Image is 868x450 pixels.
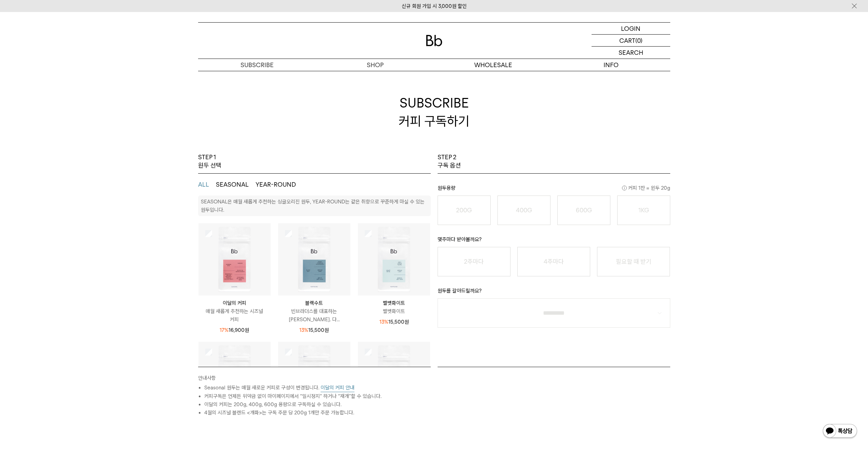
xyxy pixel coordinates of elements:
p: 원두를 갈아드릴까요? [438,287,670,298]
p: (0) [635,35,643,46]
p: 원두용량 [438,184,670,196]
span: 원 [245,327,249,333]
p: 16,900 [220,326,249,334]
img: 상품이미지 [278,342,350,414]
p: SEARCH [619,47,643,59]
li: 4월의 시즈널 블렌드 <개화>는 구독 주문 당 200g 1개만 주문 가능합니다. [204,409,431,417]
p: 15,500 [299,326,329,334]
img: 상품이미지 [198,342,271,414]
o: 600G [576,207,592,214]
button: 필요할 때 받기 [597,247,670,276]
button: ALL [198,180,209,189]
p: CART [619,35,635,46]
p: 몇주마다 받아볼까요? [438,235,670,247]
p: 안내사항 [198,374,431,384]
img: 상품이미지 [198,223,271,296]
button: 200G [438,196,491,225]
h2: SUBSCRIBE 커피 구독하기 [198,71,670,153]
button: 400G [497,196,550,225]
p: SEASONAL은 매월 새롭게 추천하는 싱글오리진 원두, YEAR-ROUND는 같은 취향으로 꾸준하게 마실 수 있는 원두입니다. [201,199,425,213]
o: 200G [456,207,472,214]
p: STEP 1 원두 선택 [198,153,221,170]
li: Seasonal 원두는 매월 새로운 커피로 구성이 변경됩니다. [204,384,431,392]
p: 15,500 [379,318,409,326]
a: SUBSCRIBE [198,59,316,71]
button: 1KG [617,196,670,225]
span: 13% [379,319,388,325]
o: 1KG [638,207,649,214]
img: 상품이미지 [278,223,350,296]
li: 이달의 커피는 200g, 400g, 600g 용량으로 구독하실 수 있습니다. [204,400,431,409]
p: 이달의 커피 [198,299,271,307]
span: 커피 1잔 = 윈두 20g [622,184,670,192]
p: WHOLESALE [434,59,552,71]
button: YEAR-ROUND [256,180,296,189]
p: 블랙수트 [278,299,350,307]
span: 원 [404,319,409,325]
li: 커피구독은 언제든 위약금 없이 마이페이지에서 “일시정지” 하거나 “재개”할 수 있습니다. [204,392,431,400]
button: 600G [557,196,610,225]
span: 13% [299,327,308,333]
a: CART (0) [592,35,670,47]
img: 상품이미지 [358,223,430,296]
a: SHOP [316,59,434,71]
p: STEP 2 구독 옵션 [438,153,461,170]
span: 17% [220,327,229,333]
p: 벨벳화이트 [358,299,430,307]
o: 400G [516,207,532,214]
button: 2주마다 [438,247,510,276]
img: 상품이미지 [358,342,430,414]
button: 4주마다 [517,247,590,276]
p: INFO [552,59,670,71]
p: LOGIN [621,23,640,34]
button: SEASONAL [216,180,249,189]
p: 벨벳화이트 [358,307,430,315]
span: 원 [324,327,329,333]
a: 신규 회원 가입 시 3,000원 할인 [402,3,467,9]
img: 로고 [426,35,442,46]
img: 카카오톡 채널 1:1 채팅 버튼 [822,423,858,440]
p: 매월 새롭게 추천하는 시즈널 커피 [198,307,271,324]
p: 빈브라더스를 대표하는 [PERSON_NAME]. 다... [278,307,350,324]
button: 이달의 커피 안내 [321,384,354,392]
a: LOGIN [592,23,670,35]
